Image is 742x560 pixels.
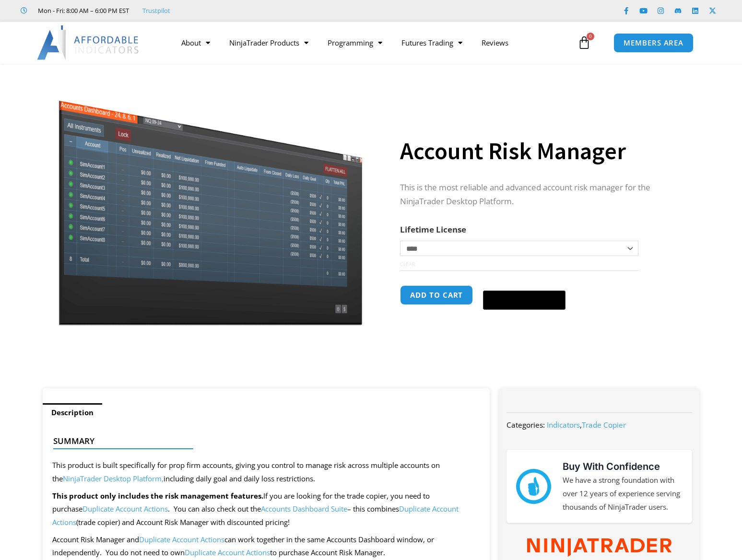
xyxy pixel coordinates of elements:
a: About [172,32,220,54]
a: Description [43,403,102,422]
p: We have a strong foundation with over 12 years of experience serving thousands of NinjaTrader users. [563,474,683,514]
span: , [547,420,626,430]
a: Futures Trading [392,32,472,54]
a: Clear options [400,261,415,268]
a: NinjaTrader Desktop Platform, [63,474,164,483]
p: This is the most reliable and advanced account risk manager for the NinjaTrader Desktop Platform. [400,181,680,209]
label: Lifetime License [400,224,466,235]
p: Account Risk Manager and can work together in the same Accounts Dashboard window, or independentl... [52,533,481,560]
a: NinjaTrader Products [220,32,318,54]
a: 0 [563,29,605,57]
h4: Summary [53,436,472,446]
img: Screenshot 2024-08-26 15462845454 [56,81,365,326]
a: Duplicate Account Actions [139,535,224,544]
a: Duplicate Account Actions [185,548,270,557]
img: mark thumbs good 43913 | Affordable Indicators – NinjaTrader [516,469,551,503]
a: Indicators [547,420,580,430]
button: Buy with GPay [483,291,565,310]
button: Add to cart [400,285,473,305]
span: Categories: [506,420,545,430]
a: Duplicate Account Actions [82,504,168,513]
p: This product is built specifically for prop firm accounts, giving you control to manage risk acro... [52,459,481,486]
a: Programming [318,32,392,54]
a: Trustpilot [142,5,170,16]
h3: Buy With Confidence [563,459,683,474]
a: Reviews [472,32,518,54]
nav: Menu [172,32,576,54]
a: Trade Copier [582,420,626,430]
iframe: Secure payment input frame [481,284,567,285]
span: MEMBERS AREA [624,39,683,47]
strong: This product only includes the risk management features. [52,491,263,501]
img: LogoAI | Affordable Indicators – NinjaTrader [37,25,140,60]
h1: Account Risk Manager [400,134,680,168]
span: 0 [587,33,594,40]
a: MEMBERS AREA [613,33,694,53]
span: Mon - Fri: 8:00 AM – 6:00 PM EST [35,5,129,16]
img: NinjaTrader Wordmark color RGB | Affordable Indicators – NinjaTrader [527,538,671,557]
p: If you are looking for the trade copier, you need to purchase . You can also check out the – this... [52,490,481,530]
a: Accounts Dashboard Suite [261,504,347,513]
